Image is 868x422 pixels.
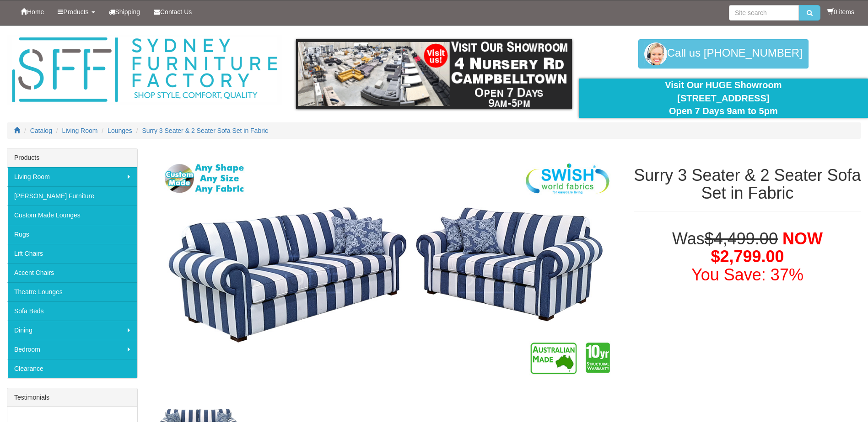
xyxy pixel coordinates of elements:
[586,79,861,118] div: Visit Our HUGE Showroom [STREET_ADDRESS] Open 7 Days 9am to 5pm
[30,127,52,134] a: Catalog
[711,229,822,266] span: NOW $2,799.00
[27,8,44,16] span: Home
[160,8,192,16] span: Contact Us
[7,282,137,301] a: Theatre Lounges
[51,0,102,23] a: Products
[827,7,854,16] li: 0 items
[62,127,98,134] a: Living Room
[7,35,282,105] img: Sydney Furniture Factory
[634,230,861,284] h1: Was
[142,127,268,134] a: Surry 3 Seater & 2 Seater Sofa Set in Fabric
[7,359,137,378] a: Clearance
[7,186,137,206] a: [PERSON_NAME] Furniture
[7,321,137,340] a: Dining
[7,244,137,263] a: Lift Chairs
[634,166,861,202] h1: Surry 3 Seater & 2 Seater Sofa Set in Fabric
[14,0,51,23] a: Home
[7,301,137,321] a: Sofa Beds
[147,0,199,23] a: Contact Us
[7,206,137,225] a: Custom Made Lounges
[7,225,137,244] a: Rugs
[691,265,803,284] font: You Save: 37%
[115,8,140,16] span: Shipping
[63,8,88,16] span: Products
[729,5,799,21] input: Site search
[296,39,571,109] img: showroom.gif
[7,167,137,186] a: Living Room
[7,263,137,282] a: Accent Chairs
[7,148,137,167] div: Products
[7,340,137,359] a: Bedroom
[102,0,147,23] a: Shipping
[705,229,778,248] del: $4,499.00
[108,127,132,134] a: Lounges
[7,388,137,407] div: Testimonials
